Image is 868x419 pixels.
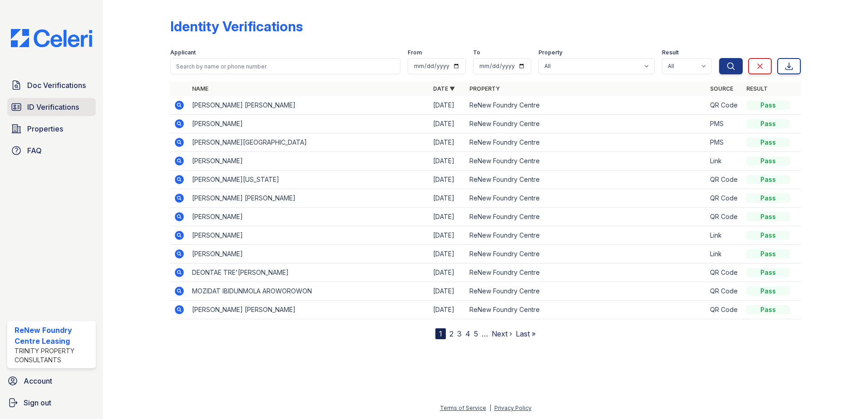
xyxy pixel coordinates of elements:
[706,226,743,245] td: Link
[746,156,790,166] div: Pass
[746,249,790,258] div: Pass
[188,282,429,301] td: MOZIDAT IBIDUNMOLA AROWOROWON
[489,404,491,411] div: |
[4,29,99,47] img: CE_Logo_Blue-a8612792a0a2168367f1c8372b55b34899dd931a85d93a1a3d3e32e68fde9ad4.png
[429,226,466,245] td: [DATE]
[170,49,196,56] label: Applicant
[7,98,96,116] a: ID Verifications
[746,101,790,110] div: Pass
[188,263,429,282] td: DEONTAE TRE'[PERSON_NAME]
[746,175,790,184] div: Pass
[466,115,707,133] td: ReNew Foundry Centre
[429,115,466,133] td: [DATE]
[469,85,500,92] a: Property
[466,263,707,282] td: ReNew Foundry Centre
[466,301,707,319] td: ReNew Foundry Centre
[662,49,679,56] label: Result
[429,282,466,301] td: [DATE]
[24,397,51,408] span: Sign out
[429,245,466,263] td: [DATE]
[188,245,429,263] td: [PERSON_NAME]
[449,329,454,338] a: 2
[408,49,422,56] label: From
[4,372,99,390] a: Account
[429,189,466,208] td: [DATE]
[435,328,446,339] div: 1
[7,141,96,160] a: FAQ
[706,115,743,133] td: PMS
[188,171,429,189] td: [PERSON_NAME][US_STATE]
[429,96,466,115] td: [DATE]
[429,133,466,152] td: [DATE]
[429,301,466,319] td: [DATE]
[27,145,42,156] span: FAQ
[706,152,743,171] td: Link
[466,189,707,208] td: ReNew Foundry Centre
[474,329,478,338] a: 5
[27,123,63,134] span: Properties
[192,85,208,92] a: Name
[746,287,790,296] div: Pass
[466,226,707,245] td: ReNew Foundry Centre
[188,208,429,226] td: [PERSON_NAME]
[706,245,743,263] td: Link
[15,346,92,365] div: Trinity Property Consultants
[706,282,743,301] td: QR Code
[706,301,743,319] td: QR Code
[746,212,790,221] div: Pass
[466,171,707,189] td: ReNew Foundry Centre
[466,208,707,226] td: ReNew Foundry Centre
[15,325,92,346] div: ReNew Foundry Centre Leasing
[746,138,790,147] div: Pass
[706,208,743,226] td: QR Code
[170,18,303,34] div: Identity Verifications
[4,394,99,412] a: Sign out
[710,85,733,92] a: Source
[706,171,743,189] td: QR Code
[706,189,743,208] td: QR Code
[706,133,743,152] td: PMS
[429,152,466,171] td: [DATE]
[494,404,532,411] a: Privacy Policy
[24,375,52,386] span: Account
[466,282,707,301] td: ReNew Foundry Centre
[746,231,790,240] div: Pass
[465,329,470,338] a: 4
[170,58,400,74] input: Search by name or phone number
[7,76,96,94] a: Doc Verifications
[27,80,86,91] span: Doc Verifications
[429,263,466,282] td: [DATE]
[706,263,743,282] td: QR Code
[466,152,707,171] td: ReNew Foundry Centre
[746,85,768,92] a: Result
[7,120,96,138] a: Properties
[482,328,488,339] span: …
[746,305,790,314] div: Pass
[746,119,790,128] div: Pass
[746,194,790,203] div: Pass
[516,329,536,338] a: Last »
[457,329,462,338] a: 3
[433,85,455,92] a: Date ▼
[188,152,429,171] td: [PERSON_NAME]
[188,96,429,115] td: [PERSON_NAME] [PERSON_NAME]
[466,133,707,152] td: ReNew Foundry Centre
[188,133,429,152] td: [PERSON_NAME][GEOGRAPHIC_DATA]
[466,245,707,263] td: ReNew Foundry Centre
[188,301,429,319] td: [PERSON_NAME] [PERSON_NAME]
[466,96,707,115] td: ReNew Foundry Centre
[746,268,790,277] div: Pass
[473,49,480,56] label: To
[188,115,429,133] td: [PERSON_NAME]
[440,404,486,411] a: Terms of Service
[429,171,466,189] td: [DATE]
[27,102,79,112] span: ID Verifications
[538,49,562,56] label: Property
[429,208,466,226] td: [DATE]
[188,189,429,208] td: [PERSON_NAME] [PERSON_NAME]
[492,329,512,338] a: Next ›
[188,226,429,245] td: [PERSON_NAME]
[706,96,743,115] td: QR Code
